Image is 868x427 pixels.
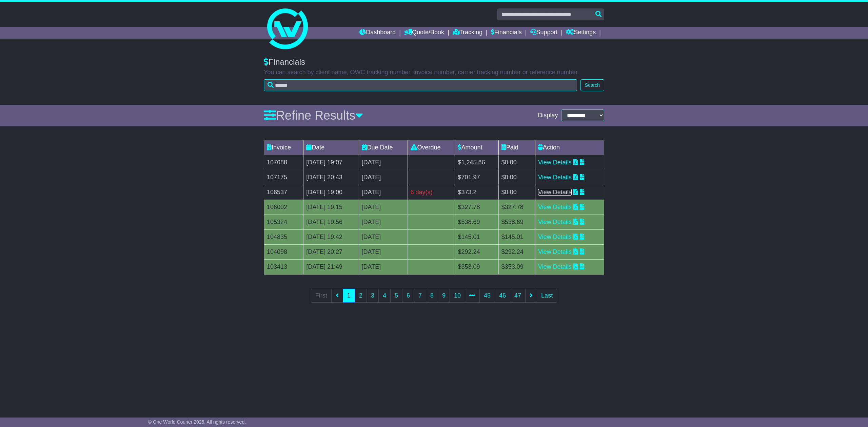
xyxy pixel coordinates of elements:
[538,233,572,240] a: View Details
[264,155,303,170] td: 107688
[455,229,498,244] td: $145.01
[491,27,522,39] a: Financials
[303,200,359,215] td: [DATE] 19:15
[498,229,535,244] td: $145.01
[303,170,359,185] td: [DATE] 20:43
[538,112,558,119] span: Display
[303,140,359,155] td: Date
[303,215,359,229] td: [DATE] 19:56
[414,289,426,303] a: 7
[402,289,414,303] a: 6
[359,229,408,244] td: [DATE]
[498,170,535,185] td: $0.00
[455,185,498,200] td: $373.2
[303,244,359,259] td: [DATE] 20:27
[538,248,572,255] a: View Details
[498,200,535,215] td: $327.78
[455,155,498,170] td: $1,245.86
[538,159,572,166] a: View Details
[264,57,604,67] div: Financials
[359,215,408,229] td: [DATE]
[455,170,498,185] td: $701.97
[367,289,379,303] a: 3
[390,289,402,303] a: 5
[264,200,303,215] td: 106002
[537,289,557,303] a: Last
[359,200,408,215] td: [DATE]
[359,27,396,39] a: Dashboard
[538,263,572,270] a: View Details
[455,200,498,215] td: $327.78
[264,108,363,122] a: Refine Results
[264,215,303,229] td: 105324
[359,140,408,155] td: Due Date
[359,155,408,170] td: [DATE]
[455,215,498,229] td: $538.69
[498,185,535,200] td: $0.00
[303,155,359,170] td: [DATE] 19:07
[264,170,303,185] td: 107175
[498,244,535,259] td: $292.24
[495,289,510,303] a: 46
[343,289,355,303] a: 1
[264,69,604,76] p: You can search by client name, OWC tracking number, invoice number, carrier tracking number or re...
[453,27,482,39] a: Tracking
[355,289,367,303] a: 2
[303,229,359,244] td: [DATE] 19:42
[148,419,246,425] span: © One World Courier 2025. All rights reserved.
[264,229,303,244] td: 104835
[359,244,408,259] td: [DATE]
[498,259,535,274] td: $353.09
[359,170,408,185] td: [DATE]
[566,27,596,39] a: Settings
[479,289,495,303] a: 45
[359,185,408,200] td: [DATE]
[538,204,572,210] a: View Details
[538,219,572,225] a: View Details
[404,27,444,39] a: Quote/Book
[455,140,498,155] td: Amount
[411,188,452,197] div: 6 day(s)
[303,185,359,200] td: [DATE] 19:00
[538,174,572,181] a: View Details
[498,140,535,155] td: Paid
[530,27,558,39] a: Support
[450,289,465,303] a: 10
[535,140,604,155] td: Action
[498,215,535,229] td: $538.69
[264,140,303,155] td: Invoice
[264,185,303,200] td: 106537
[498,155,535,170] td: $0.00
[264,244,303,259] td: 104098
[303,259,359,274] td: [DATE] 21:49
[359,259,408,274] td: [DATE]
[408,140,455,155] td: Overdue
[580,79,604,91] button: Search
[378,289,391,303] a: 4
[426,289,438,303] a: 8
[455,259,498,274] td: $353.09
[510,289,526,303] a: 47
[438,289,450,303] a: 9
[264,259,303,274] td: 103413
[538,189,572,196] a: View Details
[455,244,498,259] td: $292.24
